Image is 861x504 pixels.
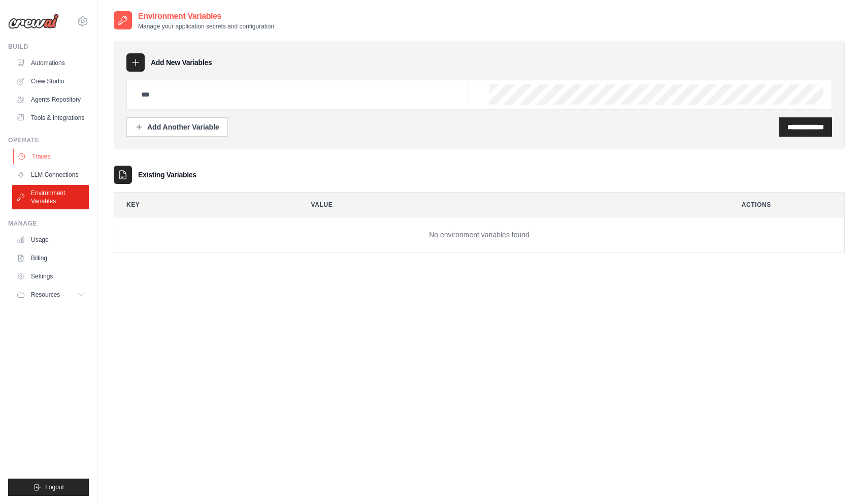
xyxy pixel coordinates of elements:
th: Value [299,193,721,217]
a: Agents Repository [12,91,89,108]
a: Billing [12,250,89,266]
p: Manage your application secrets and configuration [138,22,274,30]
a: Traces [13,148,90,165]
a: LLM Connections [12,167,89,183]
button: Resources [12,287,89,303]
div: Manage [8,219,89,228]
a: Crew Studio [12,73,89,89]
button: Logout [8,479,89,496]
h3: Existing Variables [138,170,196,180]
span: Resources [31,291,60,299]
div: Build [8,43,89,51]
a: Settings [12,268,89,285]
h3: Add New Variables [151,57,212,68]
a: Usage [12,232,89,248]
div: Operate [8,136,89,144]
a: Automations [12,55,89,71]
button: Add Another Variable [126,117,228,137]
span: Logout [45,483,64,491]
th: Actions [730,193,844,217]
img: Logo [8,14,59,29]
div: Add Another Variable [135,122,219,132]
td: No environment variables found [114,217,844,253]
a: Environment Variables [12,185,89,209]
a: Tools & Integrations [12,110,89,126]
h2: Environment Variables [138,10,274,22]
th: Key [114,193,291,217]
